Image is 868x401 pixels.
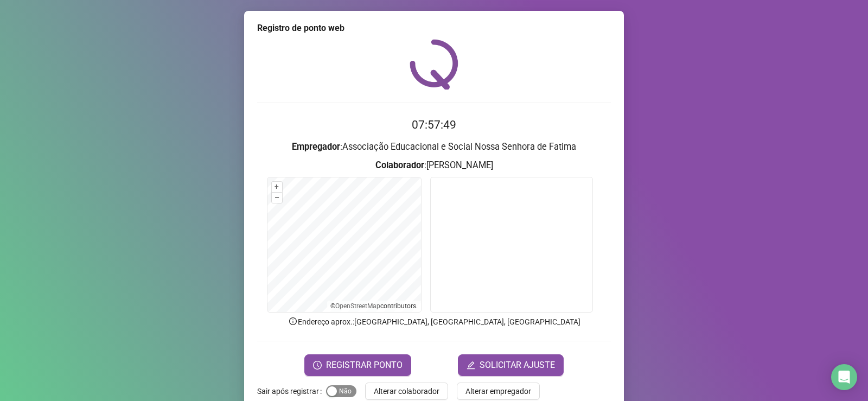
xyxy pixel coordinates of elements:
div: Open Intercom Messenger [831,364,857,390]
label: Sair após registrar [257,383,326,400]
span: info-circle [288,316,298,326]
strong: Empregador [292,142,340,152]
button: – [272,193,282,203]
span: REGISTRAR PONTO [326,359,403,372]
button: editSOLICITAR AJUSTE [458,354,564,376]
span: Alterar empregador [465,385,531,397]
h3: : [PERSON_NAME] [257,158,611,173]
time: 07:57:49 [412,118,456,131]
span: edit [467,361,475,370]
li: © contributors. [330,302,418,310]
img: QRPoint [410,39,458,90]
button: Alterar colaborador [365,383,448,400]
button: + [272,182,282,192]
span: clock-circle [313,361,322,370]
a: OpenStreetMap [335,302,380,310]
div: Registro de ponto web [257,22,611,35]
button: Alterar empregador [457,383,540,400]
strong: Colaborador [375,160,424,170]
p: Endereço aprox. : [GEOGRAPHIC_DATA], [GEOGRAPHIC_DATA], [GEOGRAPHIC_DATA] [257,316,611,328]
span: Alterar colaborador [374,385,439,397]
button: REGISTRAR PONTO [304,354,411,376]
h3: : Associação Educacional e Social Nossa Senhora de Fatima [257,140,611,154]
span: SOLICITAR AJUSTE [480,359,555,372]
